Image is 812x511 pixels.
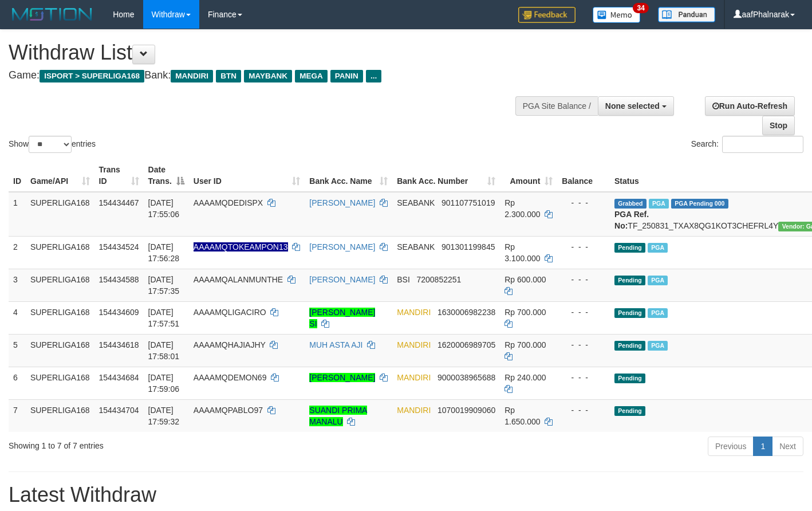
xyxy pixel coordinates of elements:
b: PGA Ref. No: [614,210,649,230]
span: AAAAMQHAJIAJHY [194,340,266,349]
span: Marked by aafsengchandara [648,243,668,253]
div: - - - [562,404,605,416]
span: AAAAMQLIGACIRO [194,308,266,317]
span: AAAAMQALANMUNTHE [194,275,283,284]
img: MOTION_logo.png [9,6,96,23]
td: SUPERLIGA168 [26,399,94,432]
span: Copy 1620006989705 to clipboard [437,340,495,349]
td: SUPERLIGA168 [26,192,94,237]
th: Bank Acc. Name: activate to sort column ascending [305,159,392,192]
a: Stop [762,116,795,135]
a: [PERSON_NAME] [309,198,375,207]
span: 154434618 [99,340,139,349]
span: None selected [605,101,660,111]
span: Copy 1630006982238 to clipboard [437,308,495,317]
td: SUPERLIGA168 [26,367,94,399]
th: User ID: activate to sort column ascending [189,159,305,192]
td: 5 [9,334,26,367]
span: Copy 1070019909060 to clipboard [437,406,495,415]
span: Pending [614,276,645,285]
span: MANDIRI [397,406,431,415]
th: Date Trans.: activate to sort column descending [144,159,189,192]
a: Run Auto-Refresh [705,96,795,116]
span: AAAAMQDEMON69 [194,373,267,382]
div: Showing 1 to 7 of 7 entries [9,435,330,451]
td: 4 [9,301,26,334]
span: [DATE] 17:56:28 [148,242,180,263]
span: Copy 7200852251 to clipboard [416,275,461,284]
select: Showentries [29,136,72,153]
span: Marked by aafsoumeymey [648,308,668,318]
th: Trans ID: activate to sort column ascending [94,159,144,192]
span: [DATE] 17:59:32 [148,406,180,426]
img: panduan.png [658,7,715,22]
a: 1 [753,437,772,456]
a: Previous [708,437,754,456]
th: ID [9,159,26,192]
label: Search: [691,136,803,153]
a: [PERSON_NAME] [309,275,375,284]
a: MUH ASTA AJI [309,340,362,349]
span: 154434704 [99,406,139,415]
span: Rp 700.000 [504,308,546,317]
span: Copy 9000038965688 to clipboard [437,373,495,382]
span: PGA Pending [671,199,728,209]
a: [PERSON_NAME] [309,242,375,251]
div: - - - [562,339,605,351]
div: PGA Site Balance / [515,96,598,116]
span: AAAAMQDEDISPX [194,198,263,207]
span: [DATE] 17:59:06 [148,373,180,394]
span: BTN [216,70,241,82]
span: Copy 901301199845 to clipboard [442,242,495,251]
span: [DATE] 17:58:01 [148,340,180,361]
a: SUANDI PRIMA MANALU [309,406,367,426]
input: Search: [722,136,803,153]
td: 6 [9,367,26,399]
td: SUPERLIGA168 [26,236,94,269]
span: Marked by aafsengchandara [649,199,669,209]
span: 154434684 [99,373,139,382]
span: Nama rekening ada tanda titik/strip, harap diedit [194,242,288,251]
span: Rp 240.000 [504,373,546,382]
th: Bank Acc. Number: activate to sort column ascending [392,159,500,192]
span: MANDIRI [397,308,431,317]
span: [DATE] 17:55:06 [148,198,180,219]
span: Pending [614,308,645,318]
label: Show entries [9,136,96,153]
th: Game/API: activate to sort column ascending [26,159,94,192]
span: Grabbed [614,199,647,209]
td: 2 [9,236,26,269]
h1: Latest Withdraw [9,484,803,506]
td: 3 [9,269,26,301]
span: BSI [397,275,410,284]
a: Next [772,437,803,456]
span: Rp 700.000 [504,340,546,349]
span: MANDIRI [171,70,213,82]
a: [PERSON_NAME] SI [309,308,375,328]
td: 7 [9,399,26,432]
span: Rp 1.650.000 [504,406,540,426]
span: [DATE] 17:57:35 [148,275,180,296]
span: 154434524 [99,242,139,251]
span: 34 [633,3,648,13]
td: SUPERLIGA168 [26,269,94,301]
span: Copy 901107751019 to clipboard [442,198,495,207]
span: Rp 3.100.000 [504,242,540,263]
span: Marked by aafsoumeymey [648,276,668,285]
span: MAYBANK [244,70,292,82]
span: ... [366,70,381,82]
h1: Withdraw List [9,41,530,64]
div: - - - [562,274,605,285]
h4: Game: Bank: [9,70,530,81]
span: Pending [614,374,645,383]
img: Button%20Memo.svg [593,7,641,23]
span: SEABANK [397,198,435,207]
span: 154434467 [99,198,139,207]
td: SUPERLIGA168 [26,301,94,334]
th: Amount: activate to sort column ascending [500,159,557,192]
span: MEGA [295,70,328,82]
span: MANDIRI [397,373,431,382]
span: SEABANK [397,242,435,251]
span: 154434588 [99,275,139,284]
img: Feedback.jpg [518,7,576,23]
